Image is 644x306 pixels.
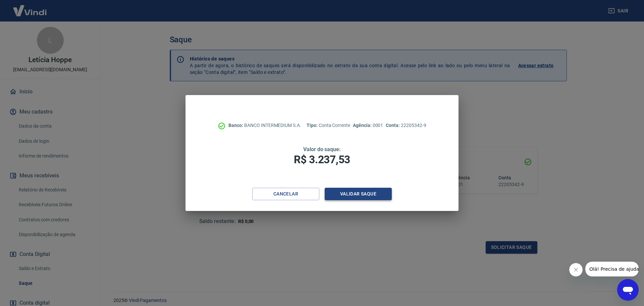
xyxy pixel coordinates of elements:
[617,279,639,301] iframe: Botão para abrir a janela de mensagens
[228,123,244,128] span: Banco:
[386,122,426,129] p: 22205342-9
[307,123,319,128] span: Tipo:
[303,146,341,152] span: Valor do saque:
[228,122,301,129] p: BANCO INTERMEDIUM S.A.
[386,123,401,128] span: Conta:
[585,262,639,276] iframe: Mensagem da empresa
[252,188,319,200] button: Cancelar
[353,122,383,129] p: 0001
[353,123,373,128] span: Agência:
[4,5,56,10] span: Olá! Precisa de ajuda?
[307,122,350,129] p: Conta Corrente
[325,188,392,200] button: Validar saque
[569,263,583,276] iframe: Fechar mensagem
[294,153,350,166] span: R$ 3.237,53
